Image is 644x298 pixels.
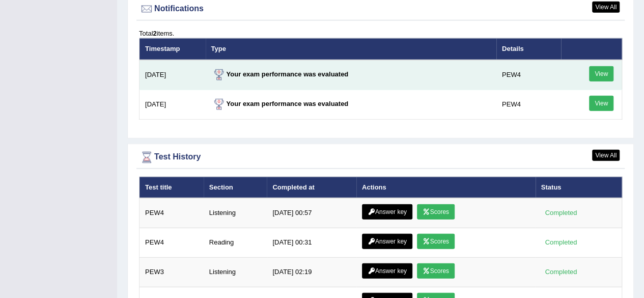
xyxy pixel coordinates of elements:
td: Reading [204,228,267,258]
td: [DATE] 02:19 [267,258,356,287]
th: Section [204,177,267,198]
td: PEW3 [139,258,204,287]
td: [DATE] 00:57 [267,198,356,228]
div: Test History [139,150,622,165]
th: Details [496,38,561,60]
th: Type [206,38,496,60]
div: Notifications [139,2,622,17]
th: Test title [139,177,204,198]
td: PEW4 [496,60,561,90]
div: Completed [541,208,581,219]
td: Listening [204,258,267,287]
td: Listening [204,198,267,228]
a: Answer key [362,204,412,220]
strong: Your exam performance was evaluated [211,70,349,78]
th: Status [536,177,622,198]
a: Answer key [362,234,412,249]
div: Total items. [139,29,622,38]
td: PEW4 [496,90,561,119]
a: Answer key [362,263,412,279]
a: View All [592,150,620,161]
div: Completed [541,237,581,248]
td: PEW4 [139,228,204,258]
a: Scores [417,204,455,220]
a: Scores [417,234,455,249]
a: View [589,66,613,82]
div: Completed [541,267,581,278]
td: [DATE] 00:31 [267,228,356,258]
th: Completed at [267,177,356,198]
td: [DATE] [139,90,206,119]
th: Timestamp [139,38,206,60]
a: View [589,96,613,111]
a: View All [592,2,620,13]
td: PEW4 [139,198,204,228]
b: 2 [153,30,156,37]
a: Scores [417,263,455,279]
strong: Your exam performance was evaluated [211,100,349,107]
th: Actions [356,177,536,198]
td: [DATE] [139,60,206,90]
